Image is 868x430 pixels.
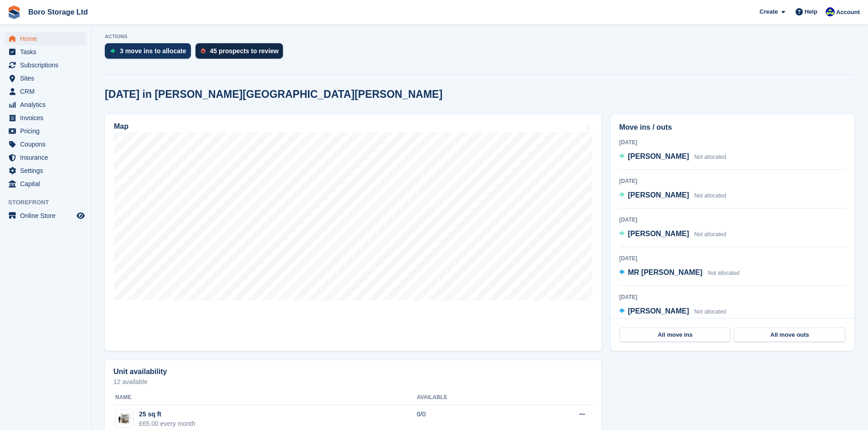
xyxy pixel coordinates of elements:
[201,48,205,54] img: prospect-51fa495bee0391a8d652442698ab0144808aea92771e9ea1ae160a38d050c398.svg
[5,98,86,111] a: menu
[20,209,75,222] span: Online Store
[20,164,75,177] span: Settings
[20,151,75,164] span: Insurance
[75,210,86,221] a: Preview store
[619,216,846,224] div: [DATE]
[619,293,846,301] div: [DATE]
[5,138,86,151] a: menu
[836,8,860,17] span: Account
[619,228,726,240] a: [PERSON_NAME] Not allocated
[139,419,195,429] div: £65.00 every month
[694,309,726,315] span: Not allocated
[628,307,689,315] span: [PERSON_NAME]
[105,34,854,40] p: ACTIONS
[826,7,835,16] img: Tobie Hillier
[120,47,186,55] div: 3 move ins to allocate
[5,125,86,137] a: menu
[195,43,288,63] a: 45 prospects to review
[5,177,86,190] a: menu
[7,5,21,19] img: stora-icon-8386f47178a22dfd0bd8f6a31ec36ba5ce8667c1dd55bd0f319d3a0aa187defe.svg
[619,190,726,202] a: [PERSON_NAME] Not allocated
[20,125,75,137] span: Pricing
[20,177,75,190] span: Capital
[113,390,417,405] th: Name
[619,122,846,133] h2: Move ins / outs
[5,85,86,98] a: menu
[20,111,75,124] span: Invoices
[20,138,75,151] span: Coupons
[5,72,86,85] a: menu
[5,111,86,124] a: menu
[628,230,689,238] span: [PERSON_NAME]
[694,231,726,238] span: Not allocated
[628,268,703,276] span: MR [PERSON_NAME]
[5,59,86,71] a: menu
[620,328,730,342] a: All move ins
[628,191,689,199] span: [PERSON_NAME]
[5,32,86,45] a: menu
[694,154,726,160] span: Not allocated
[619,138,846,147] div: [DATE]
[8,198,91,207] span: Storefront
[5,209,86,222] a: menu
[20,72,75,85] span: Sites
[20,32,75,45] span: Home
[114,122,128,131] h2: Map
[20,85,75,98] span: CRM
[417,390,525,405] th: Available
[113,368,167,376] h2: Unit availability
[734,328,845,342] a: All move outs
[805,7,817,16] span: Help
[619,254,846,263] div: [DATE]
[20,46,75,58] span: Tasks
[25,5,92,20] a: Boro Storage Ltd
[105,88,442,101] h2: [DATE] in [PERSON_NAME][GEOGRAPHIC_DATA][PERSON_NAME]
[619,306,726,318] a: [PERSON_NAME] Not allocated
[694,192,726,199] span: Not allocated
[628,152,689,160] span: [PERSON_NAME]
[5,46,86,58] a: menu
[760,7,778,16] span: Create
[116,412,133,425] img: 25.jpg
[5,164,86,177] a: menu
[20,59,75,71] span: Subscriptions
[5,151,86,164] a: menu
[619,267,740,279] a: MR [PERSON_NAME] Not allocated
[619,177,846,185] div: [DATE]
[20,98,75,111] span: Analytics
[210,47,279,55] div: 45 prospects to review
[105,114,601,351] a: Map
[619,151,726,163] a: [PERSON_NAME] Not allocated
[110,48,115,54] img: move_ins_to_allocate_icon-fdf77a2bb77ea45bf5b3d319d69a93e2d87916cf1d5bf7949dd705db3b84f3ca.svg
[708,270,740,276] span: Not allocated
[113,379,593,385] p: 12 available
[105,43,195,63] a: 3 move ins to allocate
[139,410,195,419] div: 25 sq ft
